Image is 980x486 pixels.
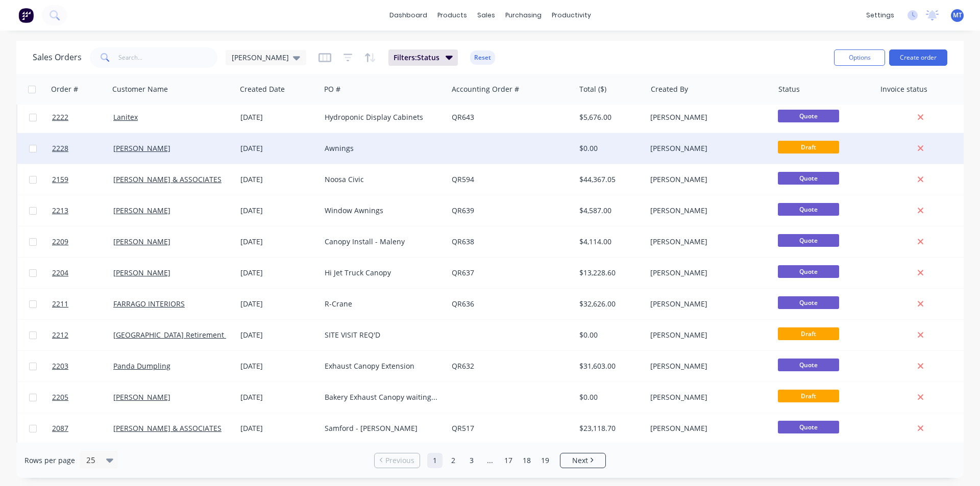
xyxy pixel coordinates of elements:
h1: Sales Orders [33,53,82,62]
div: Accounting Order # [452,84,519,94]
div: Status [778,84,800,94]
div: $0.00 [579,392,639,402]
a: Page 2 [446,453,461,468]
span: Next [572,455,588,466]
span: 2212 [52,330,68,340]
a: 2205 [52,382,113,413]
div: [PERSON_NAME] [650,237,764,247]
div: Hi Jet Truck Canopy [325,268,438,278]
a: 2212 [52,320,113,350]
div: [PERSON_NAME] [650,268,764,278]
div: [PERSON_NAME] [650,143,764,154]
a: Page 1 is your current page [427,453,443,468]
a: QR637 [452,268,474,277]
a: [PERSON_NAME] [113,237,170,246]
div: R-Crane [325,299,438,309]
a: QR643 [452,112,474,122]
div: [PERSON_NAME] [650,174,764,185]
div: [PERSON_NAME] [650,112,764,122]
div: [DATE] [240,299,316,309]
div: Window Awnings [325,206,438,216]
div: Order # [51,84,78,94]
a: dashboard [384,8,432,23]
a: [PERSON_NAME] & ASSOCIATES [113,423,222,433]
div: [DATE] [240,206,316,216]
div: Awnings [325,143,438,154]
span: 2205 [52,392,68,402]
span: 2087 [52,423,68,433]
a: Page 17 [501,453,516,468]
span: Rows per page [24,455,75,466]
div: [PERSON_NAME] [650,423,764,433]
div: Created By [651,84,688,94]
span: Quote [778,421,839,433]
a: Jump forward [482,453,498,468]
span: Draft [778,141,839,154]
div: SITE VISIT REQ'D [325,330,438,340]
div: $0.00 [579,143,639,154]
div: [PERSON_NAME] [650,299,764,309]
div: $0.00 [579,330,639,340]
a: [PERSON_NAME] [113,206,170,215]
div: [DATE] [240,330,316,340]
div: [PERSON_NAME] [650,206,764,216]
a: 2222 [52,102,113,133]
a: Page 19 [537,453,553,468]
img: Factory [18,8,34,23]
button: Options [834,49,885,66]
a: [PERSON_NAME] & ASSOCIATES [113,174,222,184]
a: Page 3 [464,453,479,468]
a: FARRAGO INTERIORS [113,299,185,309]
div: Hydroponic Display Cabinets [325,112,438,122]
span: Draft [778,327,839,340]
span: 2209 [52,237,68,247]
div: Invoice status [880,84,927,94]
span: 2204 [52,268,68,278]
div: Total ($) [579,84,606,94]
span: Previous [385,455,414,466]
a: [PERSON_NAME] [113,392,170,402]
button: Filters:Status [388,49,458,66]
div: Canopy Install - Maleny [325,237,438,247]
span: 2222 [52,112,68,122]
span: Filters: Status [394,53,439,63]
span: 2228 [52,143,68,154]
div: [PERSON_NAME] [650,392,764,402]
a: [PERSON_NAME] [113,143,170,153]
div: [DATE] [240,174,316,185]
div: products [432,8,472,23]
span: 2159 [52,174,68,185]
div: PO # [324,84,340,94]
div: [DATE] [240,268,316,278]
div: $44,367.05 [579,174,639,185]
a: QR632 [452,361,474,371]
span: Quote [778,265,839,278]
div: $31,603.00 [579,361,639,371]
div: $5,676.00 [579,112,639,122]
div: productivity [547,8,596,23]
a: QR638 [452,237,474,246]
div: $32,626.00 [579,299,639,309]
a: QR594 [452,174,474,184]
span: Quote [778,296,839,309]
span: 2213 [52,206,68,216]
div: [DATE] [240,361,316,371]
div: [DATE] [240,423,316,433]
a: 2211 [52,289,113,319]
span: Quote [778,359,839,371]
div: [PERSON_NAME] [650,361,764,371]
span: Draft [778,390,839,402]
a: Page 18 [519,453,534,468]
div: Customer Name [112,84,168,94]
div: Noosa Civic [325,174,438,185]
a: 2209 [52,226,113,257]
a: Previous page [375,455,420,466]
div: Bakery Exhaust Canopy waiting on details from [PERSON_NAME] [325,392,438,402]
div: Samford - [PERSON_NAME] [325,423,438,433]
a: 2204 [52,258,113,288]
div: Exhaust Canopy Extension [325,361,438,371]
input: Search... [118,47,218,68]
ul: Pagination [370,453,610,468]
div: $13,228.60 [579,268,639,278]
a: [GEOGRAPHIC_DATA] Retirement Village [113,330,249,340]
